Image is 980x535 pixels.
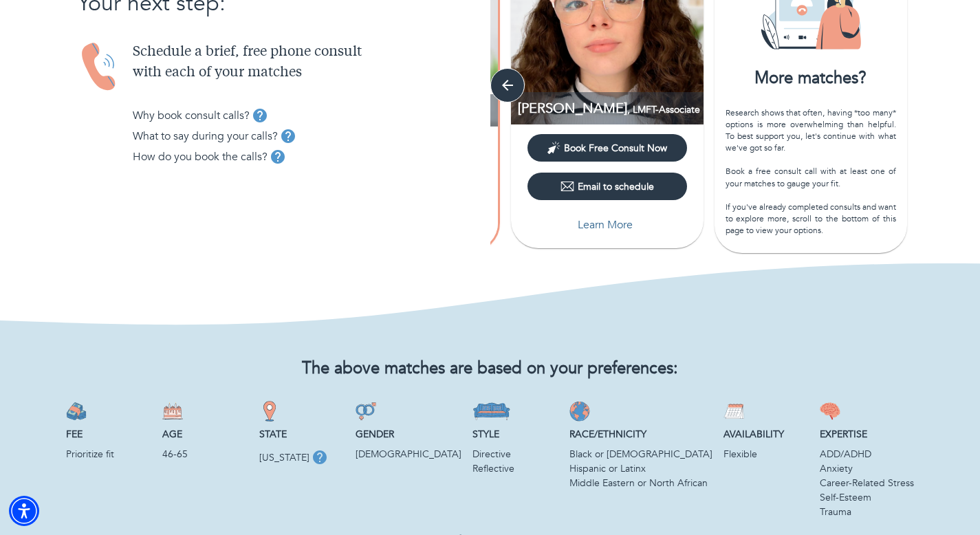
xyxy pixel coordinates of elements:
p: Career-Related Stress [820,476,914,490]
span: Book Free Consult Now [564,142,667,155]
p: 46-65 [162,447,248,461]
img: State [259,401,280,422]
p: Why book consult calls? [133,107,250,124]
p: Style [472,427,558,441]
p: Hispanic or Latinx [569,461,712,476]
p: Gender [356,427,461,441]
p: Reflective [472,461,558,476]
button: tooltip [268,146,288,167]
div: Email to schedule [560,179,654,193]
p: Schedule a brief, free phone consult with each of your matches [133,42,490,83]
img: Expertise [820,401,840,422]
p: Self-Esteem [820,490,914,505]
h2: The above matches are based on your preferences: [66,359,914,379]
p: Trauma [820,505,914,519]
p: [DEMOGRAPHIC_DATA] [356,447,461,461]
div: Accessibility Menu [9,496,39,526]
div: More matches? [715,67,907,90]
p: [US_STATE] [259,450,309,465]
span: , LMFT-Associate [627,103,700,116]
p: Anxiety [820,461,914,476]
img: Fee [66,401,87,422]
p: What to say during your calls? [133,128,278,144]
p: Learn More [578,217,633,233]
button: tooltip [278,126,298,146]
p: Expertise [820,427,914,441]
button: Book Free Consult Now [527,134,687,162]
p: Prioritize fit [66,447,151,461]
p: Directive [472,447,558,461]
p: LMFT-Associate [518,99,704,118]
p: How do you book the calls? [133,149,268,165]
img: Age [162,401,183,422]
p: Race/Ethnicity [569,427,712,441]
p: ADD/ADHD [820,447,914,461]
p: Black or African American [569,447,712,461]
p: State [259,427,345,441]
p: Flexible [723,447,809,461]
button: Email to schedule [527,173,687,200]
button: Learn More [527,211,687,239]
img: Style [472,401,510,422]
p: Availability [723,427,809,441]
img: Handset [78,42,122,92]
img: Availability [723,401,744,422]
p: Fee [66,427,151,441]
div: Research shows that often, having *too many* options is more overwhelming than helpful. To best s... [726,107,896,237]
button: tooltip [250,105,270,126]
button: tooltip [309,447,330,468]
p: Age [162,427,248,441]
img: Race/Ethnicity [569,401,590,422]
img: Gender [356,401,376,422]
p: Middle Eastern or North African [569,476,712,490]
